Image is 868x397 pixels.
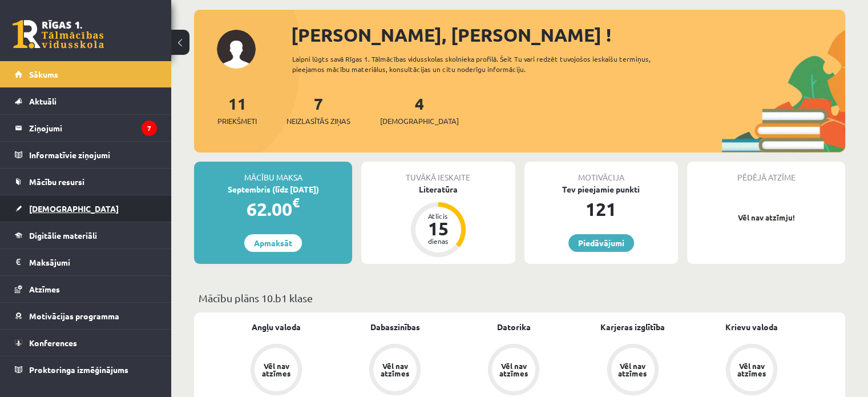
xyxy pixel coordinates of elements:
span: Digitālie materiāli [29,230,97,240]
span: Motivācijas programma [29,311,119,321]
div: Literatūra [361,183,515,195]
span: [DEMOGRAPHIC_DATA] [29,203,119,214]
span: € [292,194,300,211]
a: Dabaszinības [370,321,420,333]
a: Angļu valoda [252,321,301,333]
div: Tuvākā ieskaite [361,162,515,183]
a: Motivācijas programma [15,303,157,329]
span: Mācību resursi [29,177,84,187]
a: Literatūra Atlicis 15 dienas [361,183,515,259]
span: Priekšmeti [217,115,257,127]
div: Pēdējā atzīme [687,162,845,183]
legend: Maksājumi [29,249,157,275]
div: Vēl nav atzīmes [617,362,649,377]
div: Vēl nav atzīmes [736,362,768,377]
span: Konferences [29,338,77,348]
div: Vēl nav atzīmes [379,362,411,377]
span: Neizlasītās ziņas [286,115,350,127]
div: 15 [421,219,455,238]
span: [DEMOGRAPHIC_DATA] [380,115,459,127]
a: Mācību resursi [15,169,157,195]
legend: Ziņojumi [29,115,157,141]
div: dienas [421,238,455,244]
a: Apmaksāt [244,234,302,252]
a: 7Neizlasītās ziņas [286,93,350,127]
a: Aktuāli [15,88,157,114]
span: Aktuāli [29,96,56,106]
a: Proktoringa izmēģinājums [15,356,157,383]
legend: Informatīvie ziņojumi [29,142,157,168]
div: Laipni lūgts savā Rīgas 1. Tālmācības vidusskolas skolnieka profilā. Šeit Tu vari redzēt tuvojošo... [292,54,683,74]
div: Tev pieejamie punkti [524,183,678,195]
p: Mācību plāns 10.b1 klase [199,290,841,306]
div: Motivācija [524,162,678,183]
span: Proktoringa izmēģinājums [29,364,128,375]
a: 11Priekšmeti [217,93,257,127]
a: Karjeras izglītība [600,321,665,333]
i: 7 [142,121,157,136]
div: Atlicis [421,212,455,219]
a: 4[DEMOGRAPHIC_DATA] [380,93,459,127]
a: Maksājumi [15,249,157,275]
a: Ziņojumi7 [15,115,157,141]
div: Vēl nav atzīmes [498,362,530,377]
div: 62.00 [194,195,352,223]
a: Sākums [15,61,157,87]
p: Vēl nav atzīmju! [693,212,839,223]
div: Mācību maksa [194,162,352,183]
a: Konferences [15,330,157,356]
a: Informatīvie ziņojumi [15,142,157,168]
span: Sākums [29,69,58,79]
a: Datorika [497,321,531,333]
a: Digitālie materiāli [15,222,157,248]
div: Vēl nav atzīmes [260,362,292,377]
div: Septembris (līdz [DATE]) [194,183,352,195]
a: [DEMOGRAPHIC_DATA] [15,195,157,222]
div: [PERSON_NAME], [PERSON_NAME] ! [291,21,845,49]
span: Atzīmes [29,284,60,294]
a: Piedāvājumi [568,234,634,252]
a: Krievu valoda [725,321,778,333]
a: Rīgas 1. Tālmācības vidusskola [13,20,104,49]
a: Atzīmes [15,276,157,302]
div: 121 [524,195,678,223]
